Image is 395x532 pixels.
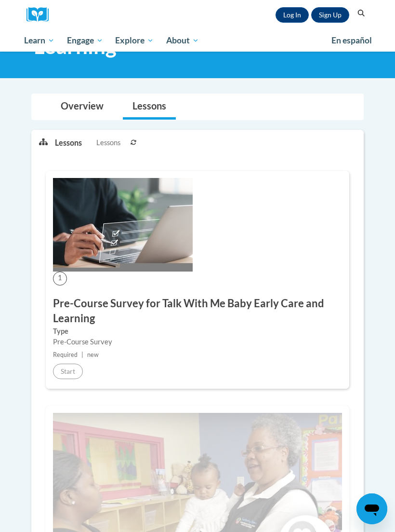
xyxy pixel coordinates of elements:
span: Lessons [96,137,120,148]
a: Learn [18,29,61,52]
a: About [160,29,205,52]
a: Engage [61,29,109,52]
a: En español [325,30,378,51]
button: Search [354,8,369,19]
span: En español [331,35,372,45]
button: Start [53,364,83,379]
span: About [166,35,199,46]
div: Pre-Course Survey [53,337,342,347]
a: Overview [51,94,113,120]
span: new [87,351,99,358]
a: Explore [109,29,160,52]
img: Logo brand [26,7,55,22]
span: Explore [115,35,154,46]
a: Cox Campus [26,7,55,22]
span: Engage [67,35,103,46]
img: Course Image [53,178,193,272]
a: Log In [276,7,309,23]
span: Required [53,351,78,358]
label: Type [53,326,342,337]
span: Learn [24,35,54,46]
span: 1 [53,272,67,286]
h3: Pre-Course Survey for Talk With Me Baby Early Care and Learning [53,296,342,326]
span: | [81,351,83,358]
p: Lessons [55,137,82,148]
a: Register [311,7,349,23]
iframe: Button to launch messaging window [356,493,387,524]
div: Main menu [17,29,378,52]
a: Lessons [123,94,176,120]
